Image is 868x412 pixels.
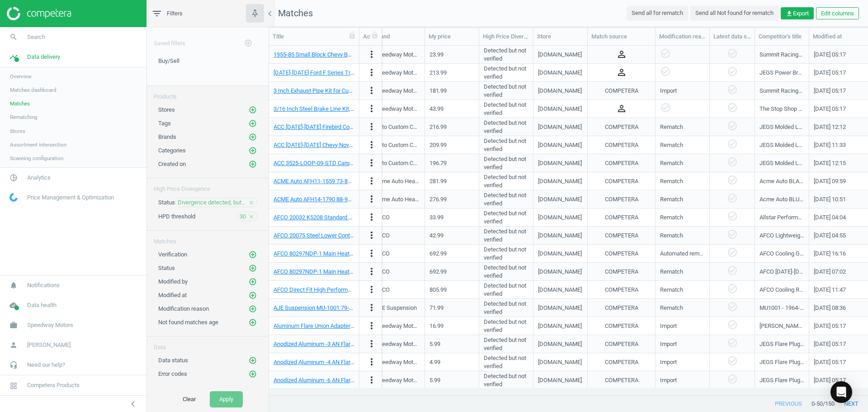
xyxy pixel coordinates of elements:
[429,65,474,81] div: 213.99
[249,119,257,128] i: add_circle_outline
[484,227,528,243] div: Detected but not verified
[274,322,405,329] a: Aluminum Flare Union Adapter Fitting, Black, -12 AN
[366,121,377,132] i: more_vert
[366,356,377,368] button: more_vert
[429,209,474,225] div: 33.99
[27,341,71,349] span: [PERSON_NAME]
[538,177,582,185] div: [DOMAIN_NAME]
[484,282,528,298] div: Detected but not verified
[484,173,528,189] div: Detected but not verified
[429,300,474,316] div: 71.99
[366,103,377,114] i: more_vert
[366,374,377,385] i: more_vert
[5,277,22,294] i: notifications
[616,67,627,78] i: person_outline
[274,377,401,384] a: Anodized Aluminum -6 AN Flare Plug Fitting, Black
[158,161,186,167] span: Created on
[727,102,738,113] i: check_circle_outline
[366,194,377,204] i: more_vert
[239,34,257,52] button: add_circle_outline
[248,356,257,365] button: add_circle_outline
[538,69,582,77] div: [DOMAIN_NAME]
[690,6,778,20] button: Send all Not found for rematch
[781,7,814,20] button: get_appExport
[274,51,384,58] a: 1955-85 Small Block Chevy Balancing Plate
[786,9,809,18] span: Export
[537,33,584,41] div: Store
[759,250,804,258] div: AFCO Cooling GEN 6 ZL1 HEAT EXCH
[660,102,671,113] i: check_circle_outline
[484,83,528,99] div: Detected but not verified
[429,101,474,117] div: 43.99
[660,48,671,59] i: check_circle_outline
[366,320,377,332] button: more_vert
[158,305,209,312] span: Modification reason
[605,232,638,240] div: COMPETERA
[660,195,683,204] div: Rematch
[147,86,269,101] div: Products
[10,100,30,107] span: Matches
[274,160,454,166] a: ACC 3525-LOOP-09-STD Carpet Kit, 1965-68 Mustang Coupe, Med Blue
[366,103,377,115] button: more_vert
[727,48,738,59] i: check_circle_outline
[429,318,474,334] div: 16.99
[27,53,60,61] span: Data delivery
[538,141,582,149] div: [DOMAIN_NAME]
[660,268,683,276] div: Rematch
[249,251,257,259] i: add_circle_outline
[147,178,269,193] div: High Price Divergence
[366,121,377,133] button: more_vert
[274,87,436,94] a: 3 Inch Exhaust Pipe Kit for Custom Mandrel Bent Tubing System
[538,304,582,312] div: [DOMAIN_NAME]
[660,286,683,294] div: Rematch
[366,266,377,278] button: more_vert
[248,146,257,155] button: add_circle_outline
[605,87,638,95] div: COMPETERA
[248,277,257,286] button: add_circle_outline
[366,157,377,168] i: more_vert
[484,209,528,225] div: Detected but not verified
[483,33,529,41] div: High Price Divergence
[660,232,683,240] div: Rematch
[249,106,257,114] i: add_circle_outline
[375,232,390,240] div: AFCO
[274,232,458,239] a: AFCO 20075 Steel Lower Control Arm Bushing, 1.4 OD x .5 ID x 2.39 Long
[274,142,457,148] a: ACC [DATE]-[DATE] Chevy Nova 2-Door 4-Speed Loop Carpet, Dark Green
[366,266,377,277] i: more_vert
[484,65,528,81] div: Detected but not verified
[605,286,638,294] div: COMPETERA
[375,87,420,95] div: Speedway Motors
[605,177,638,185] div: COMPETERA
[759,69,804,77] div: JEGS Power Brake Conversion Kit for [DATE]-[DATE] Ford F-Series Pickup Truck
[429,227,474,243] div: 42.99
[759,177,804,185] div: Acme Auto BLACK HEADLINER
[248,369,257,379] button: add_circle_outline
[429,33,475,41] div: My price
[375,159,420,167] div: Auto Custom Carpets
[538,105,582,113] div: [DOMAIN_NAME]
[727,84,738,95] i: check_circle_outline
[27,281,60,289] span: Notifications
[484,264,528,279] div: Detected but not verified
[538,195,582,204] div: [DOMAIN_NAME]
[660,87,677,95] div: Import
[366,67,377,79] button: more_vert
[759,213,804,222] div: Allstar Performance Bolt-In Upper Ball Joint - Replaces Moog #K5208, TRW #10268
[616,103,627,115] button: person_outline
[727,66,738,77] i: check_circle_outline
[660,159,683,167] div: Rematch
[5,48,22,66] i: timeline
[616,49,627,60] i: person_outline
[178,199,246,207] span: Divergence detected, but not verified
[375,304,417,312] div: AJE Suspension
[660,177,683,185] div: Rematch
[366,284,377,296] button: more_vert
[366,139,377,151] button: more_vert
[484,119,528,135] div: Detected but not verified
[366,374,377,386] button: more_vert
[429,155,474,171] div: 196.79
[727,229,738,240] i: check_circle_outline
[366,230,377,241] i: more_vert
[660,66,671,77] i: check_circle_outline
[158,133,176,140] span: Brands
